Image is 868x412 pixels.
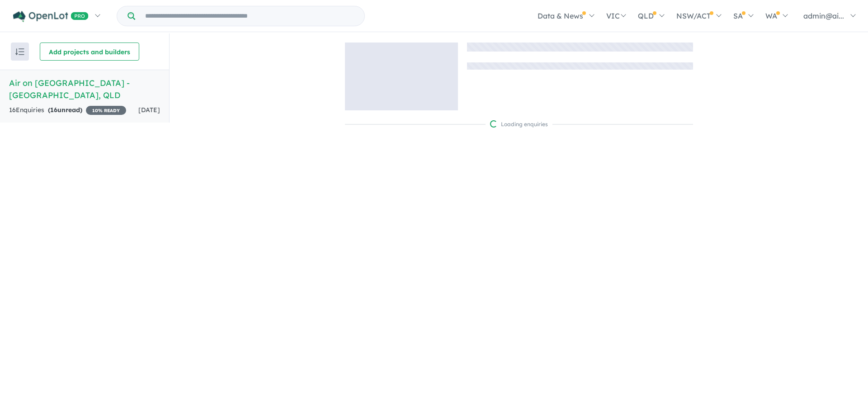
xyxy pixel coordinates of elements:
[15,48,24,55] img: sort.svg
[137,6,363,26] input: Try estate name, suburb, builder or developer
[86,106,126,115] span: 10 % READY
[490,120,548,129] div: Loading enquiries
[13,11,89,22] img: Openlot PRO Logo White
[803,11,844,20] span: admin@ai...
[9,77,160,101] h5: Air on [GEOGRAPHIC_DATA] - [GEOGRAPHIC_DATA] , QLD
[9,105,126,116] div: 16 Enquir ies
[40,43,139,61] button: Add projects and builders
[50,106,57,114] span: 16
[138,106,160,114] span: [DATE]
[48,106,82,114] strong: ( unread)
